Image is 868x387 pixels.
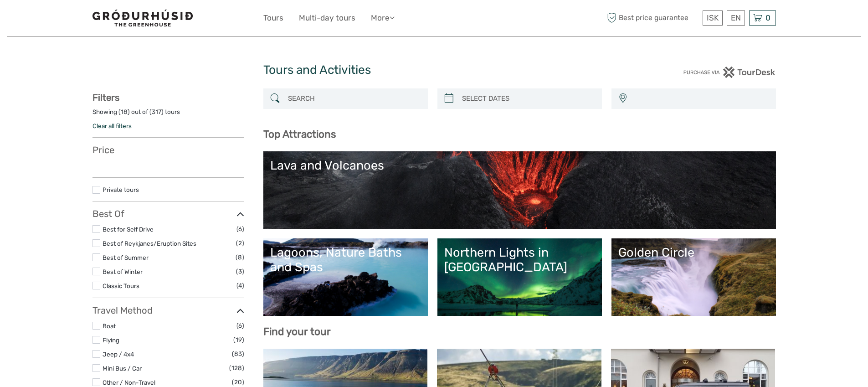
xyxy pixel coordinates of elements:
h3: Travel Method [92,305,244,316]
span: (8) [236,252,244,263]
div: Golden Circle [618,245,769,260]
a: Golden Circle [618,245,769,309]
a: Best of Summer [103,254,149,261]
div: EN [727,10,745,26]
span: (6) [236,320,244,331]
div: Lava and Volcanoes [270,158,769,173]
b: Top Attractions [263,128,336,140]
span: (6) [236,224,244,234]
span: (4) [236,280,244,291]
img: PurchaseViaTourDesk.png [683,67,776,78]
a: Jeep / 4x4 [103,351,134,358]
span: Best price guarantee [605,10,700,26]
a: Clear all filters [92,122,132,129]
span: (83) [232,349,244,359]
span: 0 [764,13,772,22]
input: SELECT DATES [458,91,597,107]
img: 1578-341a38b5-ce05-4595-9f3d-b8aa3718a0b3_logo_small.jpg [92,10,193,26]
a: Flying [103,336,119,344]
a: Lava and Volcanoes [270,158,769,222]
label: 317 [152,108,161,116]
strong: Filters [92,92,119,103]
span: (3) [236,266,244,277]
a: Best of Winter [103,268,143,275]
a: Best of Reykjanes/Eruption Sites [103,240,196,247]
label: 18 [121,108,128,116]
a: Classic Tours [103,282,139,289]
b: Find your tour [263,325,331,338]
a: Northern Lights in [GEOGRAPHIC_DATA] [444,245,595,309]
h3: Best Of [92,208,244,219]
a: More [371,11,395,25]
span: ISK [707,13,719,22]
span: (128) [229,363,244,373]
a: Multi-day tours [299,11,355,25]
h3: Price [92,144,244,155]
span: (19) [233,335,244,345]
a: Mini Bus / Car [103,365,142,372]
div: Showing ( ) out of ( ) tours [92,108,244,122]
a: Best for Self Drive [103,226,154,233]
h1: Tours and Activities [263,63,605,77]
a: Lagoons, Nature Baths and Spas [270,245,421,309]
input: SEARCH [284,91,423,107]
a: Tours [263,11,283,25]
a: Boat [103,322,116,330]
span: (2) [236,238,244,248]
div: Lagoons, Nature Baths and Spas [270,245,421,275]
a: Other / Non-Travel [103,379,155,386]
div: Northern Lights in [GEOGRAPHIC_DATA] [444,245,595,275]
a: Private tours [103,186,139,193]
